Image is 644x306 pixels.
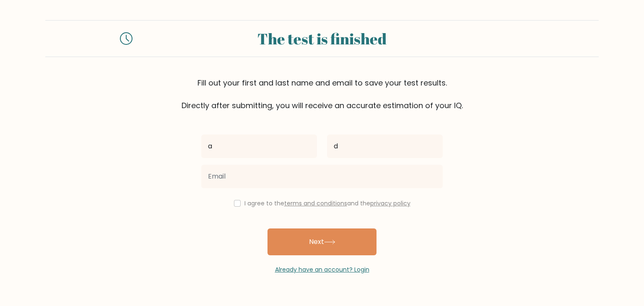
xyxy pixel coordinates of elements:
[284,199,347,207] a: terms and conditions
[327,135,443,158] input: Last name
[201,135,317,158] input: First name
[201,165,443,188] input: Email
[275,265,369,274] a: Already have an account? Login
[267,228,377,255] button: Next
[370,199,410,207] a: privacy policy
[143,27,501,50] div: The test is finished
[244,199,410,207] label: I agree to the and the
[45,77,599,111] div: Fill out your first and last name and email to save your test results. Directly after submitting,...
